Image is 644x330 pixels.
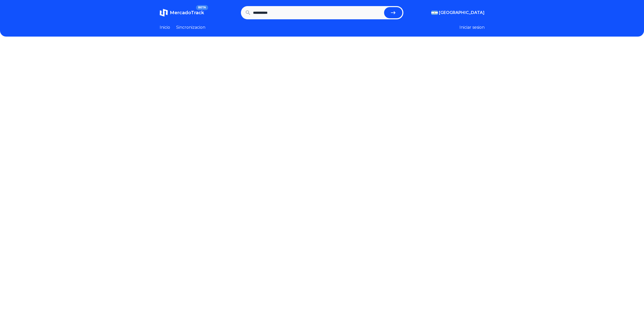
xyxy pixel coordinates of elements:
a: Sincronizacion [176,24,205,30]
button: [GEOGRAPHIC_DATA] [431,10,485,16]
a: Inicio [160,24,170,30]
span: BETA [196,5,208,10]
img: Argentina [431,11,438,15]
span: MercadoTrack [170,10,204,15]
a: MercadoTrackBETA [160,9,204,17]
button: Iniciar sesion [459,24,485,30]
img: MercadoTrack [160,9,168,17]
span: [GEOGRAPHIC_DATA] [439,10,485,16]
